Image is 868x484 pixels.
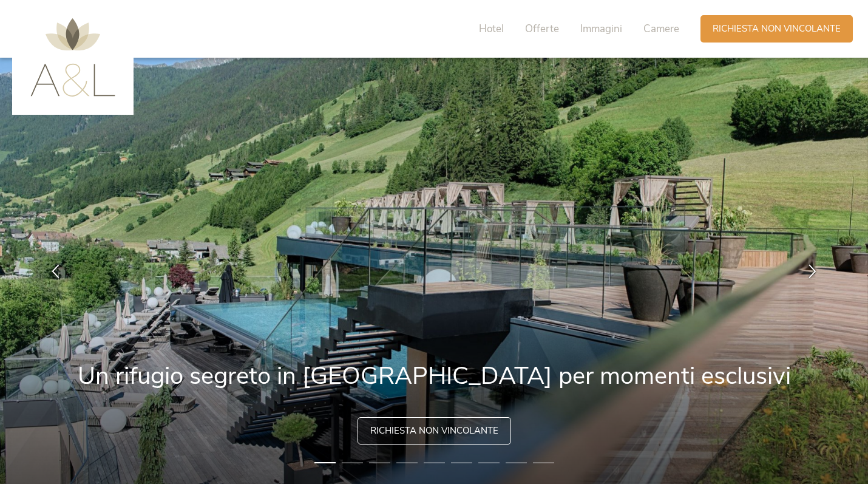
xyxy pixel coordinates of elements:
span: Immagini [580,22,622,36]
span: Richiesta non vincolante [370,424,498,437]
img: AMONTI & LUNARIS Wellnessresort [30,18,115,97]
span: Hotel [479,22,504,36]
span: Camere [643,22,679,36]
span: Richiesta non vincolante [713,22,841,35]
span: Offerte [525,22,559,36]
